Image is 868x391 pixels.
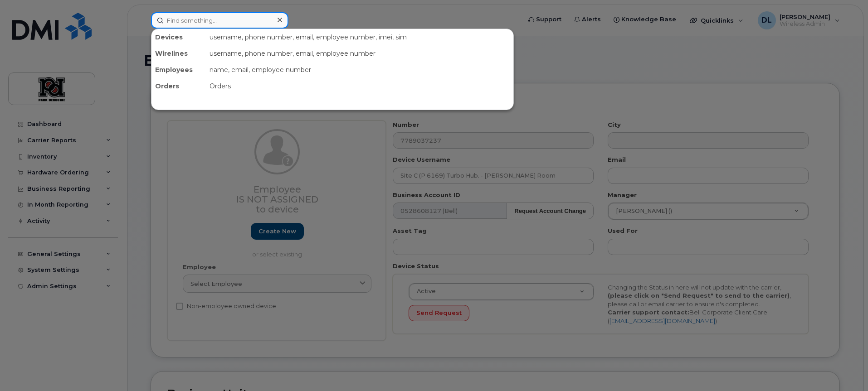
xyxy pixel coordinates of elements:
[151,45,206,62] div: Wirelines
[151,29,206,45] div: Devices
[206,29,513,45] div: username, phone number, email, employee number, imei, sim
[206,62,513,78] div: name, email, employee number
[151,62,206,78] div: Employees
[829,352,861,384] iframe: Messenger Launcher
[206,78,513,94] div: Orders
[151,78,206,94] div: Orders
[206,45,513,62] div: username, phone number, email, employee number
